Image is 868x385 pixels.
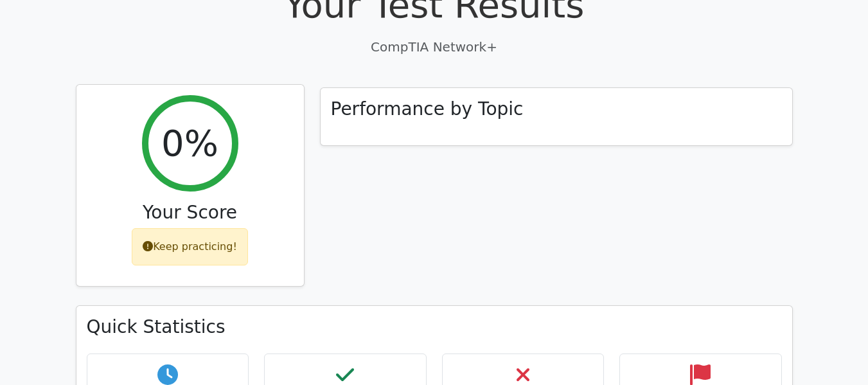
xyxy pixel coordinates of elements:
[76,37,793,57] p: CompTIA Network+
[331,98,524,120] h3: Performance by Topic
[132,228,248,265] div: Keep practicing!
[87,202,294,224] h3: Your Score
[87,316,782,338] h3: Quick Statistics
[161,121,218,165] h2: 0%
